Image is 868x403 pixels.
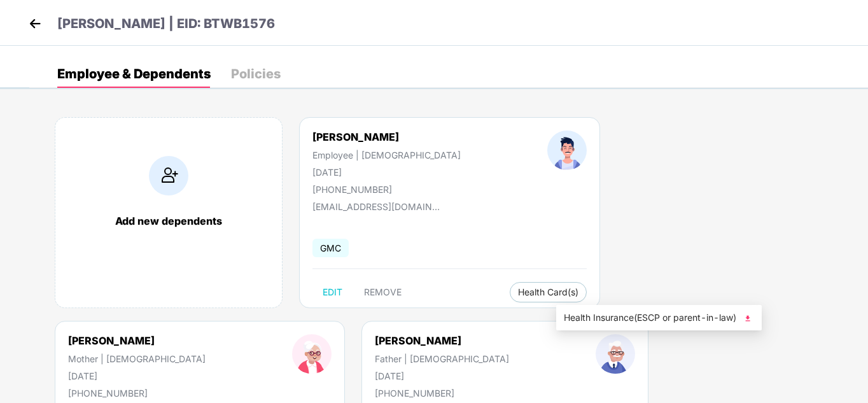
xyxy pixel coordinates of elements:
button: Health Card(s) [510,282,587,302]
img: profileImage [292,334,332,374]
div: [PHONE_NUMBER] [312,184,461,195]
span: Health Card(s) [518,289,578,295]
div: [DATE] [375,371,509,381]
div: [PERSON_NAME] [375,334,509,347]
img: addIcon [149,156,188,195]
img: profileImage [547,131,587,170]
div: Add new dependents [68,215,269,227]
span: REMOVE [364,287,402,297]
div: Employee | [DEMOGRAPHIC_DATA] [312,150,461,160]
div: [PHONE_NUMBER] [68,388,206,399]
p: [PERSON_NAME] | EID: BTWB1576 [57,14,275,34]
div: Employee & Dependents [57,67,211,80]
button: REMOVE [354,282,412,302]
img: profileImage [596,334,635,374]
div: [EMAIL_ADDRESS][DOMAIN_NAME] [312,201,440,212]
div: [PHONE_NUMBER] [375,388,509,399]
div: [PERSON_NAME] [68,334,206,347]
div: [DATE] [68,371,206,381]
button: EDIT [312,282,353,302]
img: back [25,14,45,33]
div: Policies [231,67,281,80]
span: EDIT [323,287,342,297]
div: Mother | [DEMOGRAPHIC_DATA] [68,353,206,364]
div: [DATE] [312,167,461,178]
span: Health Insurance(ESCP or parent-in-law) [564,311,754,325]
div: Father | [DEMOGRAPHIC_DATA] [375,353,509,364]
img: svg+xml;base64,PHN2ZyB4bWxucz0iaHR0cDovL3d3dy53My5vcmcvMjAwMC9zdmciIHhtbG5zOnhsaW5rPSJodHRwOi8vd3... [741,312,754,325]
div: [PERSON_NAME] [312,131,461,143]
span: GMC [312,239,349,257]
